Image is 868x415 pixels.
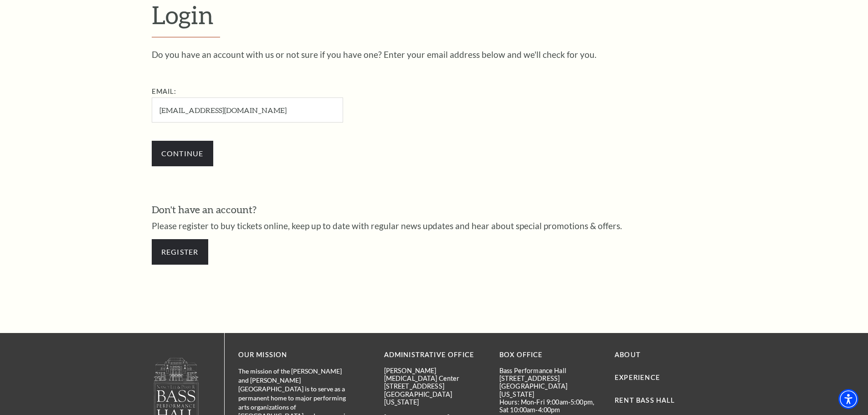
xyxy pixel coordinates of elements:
[615,396,675,404] a: Rent Bass Hall
[152,239,208,265] a: Register
[615,374,660,381] a: Experience
[152,221,717,230] p: Please register to buy tickets online, keep up to date with regular news updates and hear about s...
[384,349,486,361] p: Administrative Office
[238,349,352,361] p: OUR MISSION
[499,349,601,361] p: BOX OFFICE
[499,382,601,398] p: [GEOGRAPHIC_DATA][US_STATE]
[615,351,641,359] a: About
[384,390,486,406] p: [GEOGRAPHIC_DATA][US_STATE]
[838,389,858,409] div: Accessibility Menu
[384,382,486,390] p: [STREET_ADDRESS]
[499,398,601,414] p: Hours: Mon-Fri 9:00am-5:00pm, Sat 10:00am-4:00pm
[499,374,601,382] p: [STREET_ADDRESS]
[384,367,486,383] p: [PERSON_NAME][MEDICAL_DATA] Center
[152,97,343,123] input: Required
[499,367,601,374] p: Bass Performance Hall
[152,203,717,217] h3: Don't have an account?
[152,141,213,166] input: Submit button
[152,87,177,95] label: Email:
[152,50,717,59] p: Do you have an account with us or not sure if you have one? Enter your email address below and we...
